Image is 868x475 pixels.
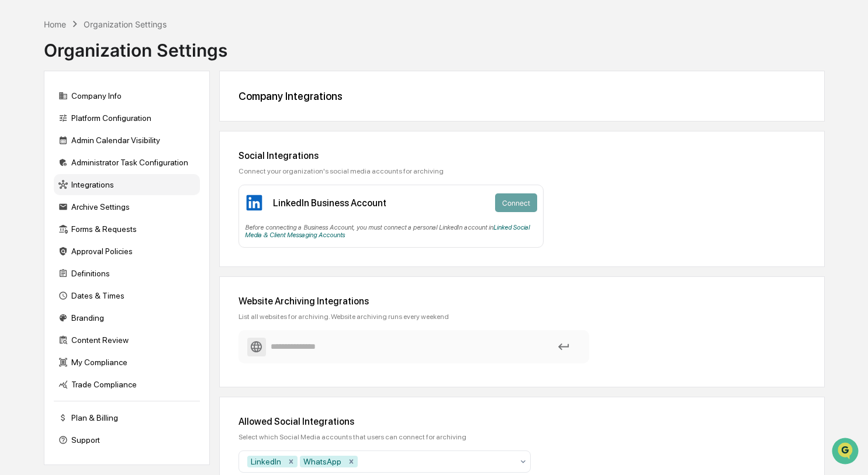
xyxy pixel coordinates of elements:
[12,89,33,110] img: 1746055101610-c473b297-6a78-478c-a979-82029cc54cd1
[7,143,80,164] a: 🖐️Preclearance
[247,456,285,467] div: LinkedIn
[54,330,200,351] div: Content Review
[238,90,806,102] div: Company Integrations
[84,19,167,29] div: Organization Settings
[54,429,200,450] div: Support
[54,374,200,395] div: Trade Compliance
[54,241,200,262] div: Approval Policies
[85,148,94,158] div: 🗄️
[12,25,213,43] p: How can we help?
[285,456,298,467] div: Remove LinkedIn
[54,130,200,151] div: Admin Calendar Visibility
[23,147,75,159] span: Preclearance
[238,313,806,321] div: List all websites for archiving. Website archiving runs every weekend
[96,147,145,159] span: Attestations
[345,456,358,467] div: Remove WhatsApp
[54,285,200,306] div: Dates & Times
[44,30,227,61] div: Organization Settings
[54,85,200,106] div: Company Info
[54,307,200,328] div: Branding
[40,89,192,101] div: Start new chat
[199,93,213,107] button: Start new chat
[80,143,150,164] a: 🗄️Attestations
[831,436,862,468] iframe: Open customer support
[54,196,200,217] div: Archive Settings
[238,416,806,427] div: Allowed Social Integrations
[40,101,148,110] div: We're available if you need us!
[54,152,200,173] div: Administrator Task Configuration
[245,193,264,212] img: LinkedIn Business Account Icon
[44,19,66,29] div: Home
[54,352,200,373] div: My Compliance
[273,197,386,209] div: LinkedIn Business Account
[7,165,78,186] a: 🔎Data Lookup
[23,169,74,181] span: Data Lookup
[54,108,200,129] div: Platform Configuration
[238,167,806,175] div: Connect your organization's social media accounts for archiving
[54,407,200,428] div: Plan & Billing
[495,193,537,212] button: Connect
[238,433,806,441] div: Select which Social Media accounts that users can connect for archiving
[12,148,21,158] div: 🖐️
[82,197,141,207] a: Powered byPylon
[54,219,200,240] div: Forms & Requests
[54,174,200,195] div: Integrations
[245,224,530,239] a: Linked Social Media & Client Messaging Accounts
[238,296,806,307] div: Website Archiving Integrations
[12,171,21,180] div: 🔎
[238,150,806,161] div: Social Integrations
[300,456,345,467] div: WhatsApp
[116,198,141,207] span: Pylon
[54,263,200,284] div: Definitions
[245,219,537,239] div: Before connecting a Business Account, you must connect a personal LinkedIn account in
